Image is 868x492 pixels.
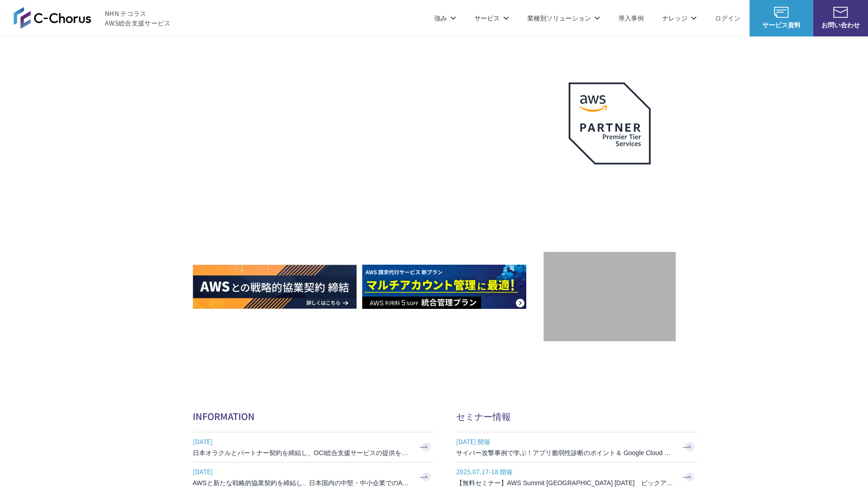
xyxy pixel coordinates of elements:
p: サービス [474,13,509,23]
a: [DATE] AWSと新たな戦略的協業契約を締結し、日本国内の中堅・中小企業でのAWS活用を加速 [193,462,434,492]
span: NHN テコラス AWS総合支援サービス [105,9,171,28]
h1: AWS ジャーニーの 成功を実現 [193,150,544,237]
a: AWS総合支援サービス C-Chorus NHN テコラスAWS総合支援サービス [14,7,171,29]
h3: サイバー攻撃事例で学ぶ！アプリ脆弱性診断のポイント＆ Google Cloud セキュリティ対策 [456,448,675,457]
p: AWSの導入からコスト削減、 構成・運用の最適化からデータ活用まで 規模や業種業態を問わない マネージドサービスで [193,101,544,141]
a: ログイン [715,13,740,23]
h2: INFORMATION [193,410,434,423]
img: AWS総合支援サービス C-Chorus サービス資料 [774,7,789,18]
span: お問い合わせ [813,20,868,30]
h3: AWSと新たな戦略的協業契約を締結し、日本国内の中堅・中小企業でのAWS活用を加速 [193,478,411,487]
p: 業種別ソリューション [527,13,600,23]
img: AWSとの戦略的協業契約 締結 [193,265,357,309]
p: 最上位プレミアティア サービスパートナー [558,175,662,210]
span: [DATE] [193,435,411,448]
p: 強み [434,13,456,23]
img: AWS請求代行サービス 統合管理プラン [362,265,526,309]
span: サービス資料 [750,20,813,30]
img: お問い合わせ [833,7,848,18]
p: ナレッジ [662,13,697,23]
a: 導入事例 [618,13,644,23]
span: [DATE] 開催 [456,435,675,448]
h3: 日本オラクルとパートナー契約を締結し、OCI総合支援サービスの提供を開始 [193,448,411,457]
img: AWS総合支援サービス C-Chorus [14,7,91,29]
em: AWS [599,175,620,189]
span: 2025.07.17-18 開催 [456,465,675,478]
span: [DATE] [193,465,411,478]
img: 契約件数 [562,266,657,332]
a: 2025.07.17-18 開催 【無料セミナー】AWS Summit [GEOGRAPHIC_DATA] [DATE] ピックアップセッション [456,462,698,492]
img: AWSプレミアティアサービスパートナー [569,82,651,164]
a: [DATE] 開催 サイバー攻撃事例で学ぶ！アプリ脆弱性診断のポイント＆ Google Cloud セキュリティ対策 [456,432,698,462]
h3: 【無料セミナー】AWS Summit [GEOGRAPHIC_DATA] [DATE] ピックアップセッション [456,478,675,487]
a: [DATE] 日本オラクルとパートナー契約を締結し、OCI総合支援サービスの提供を開始 [193,432,434,462]
h2: セミナー情報 [456,410,698,423]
